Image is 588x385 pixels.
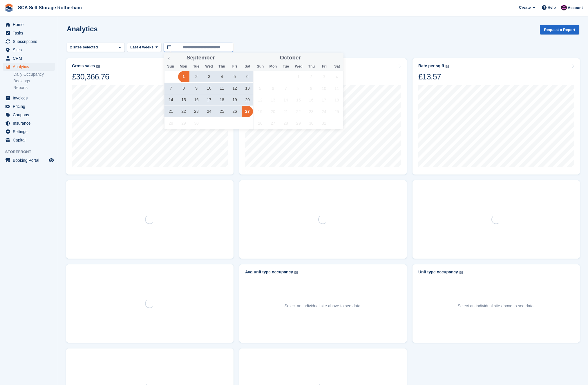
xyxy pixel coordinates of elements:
[540,25,579,34] button: Request a Report
[458,303,535,309] p: Select an individual site above to see data.
[255,117,266,129] span: October 26, 2025
[418,72,449,82] div: £13.57
[3,63,55,71] a: menu
[279,65,292,68] span: Tue
[3,119,55,127] a: menu
[305,65,318,68] span: Thu
[3,46,55,54] a: menu
[318,83,330,94] span: October 10, 2025
[127,43,161,52] button: Last 4 weeks
[96,65,100,68] img: icon-info-grey-7440780725fd019a000dd9b08b2336e03edf1995a4989e88bcd33f0948082b44.svg
[5,149,58,155] span: Storefront
[305,83,317,94] span: October 9, 2025
[267,83,278,94] span: October 6, 2025
[331,106,342,117] span: October 25, 2025
[178,117,189,129] span: September 29, 2025
[242,71,253,82] span: September 6, 2025
[191,83,202,94] span: September 9, 2025
[568,5,583,11] span: Account
[13,21,48,29] span: Home
[165,94,177,106] span: September 14, 2025
[241,65,254,68] span: Sat
[13,72,55,77] a: Daily Occupancy
[190,65,202,68] span: Tue
[305,117,317,129] span: October 30, 2025
[305,106,317,117] span: October 23, 2025
[16,3,84,12] a: SCA Self Storage Rotherham
[3,54,55,62] a: menu
[229,71,240,82] span: September 5, 2025
[459,271,463,274] img: icon-info-grey-7440780725fd019a000dd9b08b2336e03edf1995a4989e88bcd33f0948082b44.svg
[418,270,458,275] div: Unit type occupancy
[280,106,291,117] span: October 21, 2025
[191,106,202,117] span: September 23, 2025
[178,106,189,117] span: September 22, 2025
[229,83,240,94] span: September 12, 2025
[318,65,331,68] span: Fri
[561,5,567,10] img: Dale Chapman
[13,94,48,102] span: Invoices
[446,65,449,68] img: icon-info-grey-7440780725fd019a000dd9b08b2336e03edf1995a4989e88bcd33f0948082b44.svg
[3,111,55,119] a: menu
[187,55,215,61] span: September
[3,102,55,110] a: menu
[267,106,278,117] span: October 20, 2025
[3,128,55,136] a: menu
[3,156,55,164] a: menu
[165,117,177,129] span: September 28, 2025
[331,65,343,68] span: Sat
[191,94,202,106] span: September 16, 2025
[13,37,48,46] span: Subscriptions
[267,94,278,106] span: October 13, 2025
[164,65,177,68] span: Sun
[293,106,304,117] span: October 22, 2025
[216,83,228,94] span: September 11, 2025
[305,94,317,106] span: October 16, 2025
[216,106,228,117] span: September 25, 2025
[280,55,301,61] span: October
[13,136,48,144] span: Capital
[48,157,55,164] a: Preview store
[5,3,13,12] img: stora-icon-8386f47178a22dfd0bd8f6a31ec36ba5ce8667c1dd55bd0f319d3a0aa187defe.svg
[13,85,55,90] a: Reports
[3,21,55,29] a: menu
[216,65,228,68] span: Thu
[331,71,342,82] span: October 4, 2025
[318,117,330,129] span: October 31, 2025
[67,25,98,33] h2: Analytics
[255,94,266,106] span: October 12, 2025
[229,106,240,117] span: September 26, 2025
[13,156,48,164] span: Booking Portal
[267,65,279,68] span: Mon
[178,83,189,94] span: September 8, 2025
[318,94,330,106] span: October 17, 2025
[242,106,253,117] span: September 27, 2025
[13,78,55,84] a: Bookings
[418,63,444,68] div: Rate per sq ft
[242,94,253,106] span: September 20, 2025
[292,65,305,68] span: Wed
[267,117,278,129] span: October 27, 2025
[13,29,48,37] span: Tasks
[245,270,293,275] div: Avg unit type occupancy
[285,303,361,309] p: Select an individual site above to see data.
[280,117,291,129] span: October 28, 2025
[294,271,298,274] img: icon-info-grey-7440780725fd019a000dd9b08b2336e03edf1995a4989e88bcd33f0948082b44.svg
[293,83,304,94] span: October 8, 2025
[204,83,215,94] span: September 10, 2025
[318,71,330,82] span: October 3, 2025
[305,71,317,82] span: October 2, 2025
[3,136,55,144] a: menu
[203,65,216,68] span: Wed
[13,128,48,136] span: Settings
[204,94,215,106] span: September 17, 2025
[3,37,55,46] a: menu
[216,71,228,82] span: September 4, 2025
[13,54,48,62] span: CRM
[3,94,55,102] a: menu
[255,106,266,117] span: October 19, 2025
[215,55,233,61] input: Year
[178,94,189,106] span: September 15, 2025
[13,102,48,110] span: Pricing
[254,65,267,68] span: Sun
